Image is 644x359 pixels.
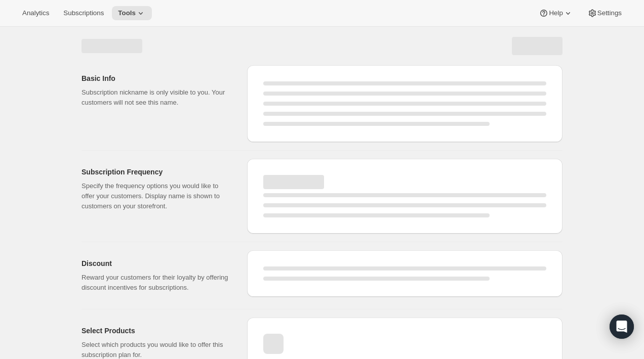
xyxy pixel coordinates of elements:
[82,181,231,211] p: Specify the frequency options you would like to offer your customers. Display name is shown to cu...
[597,9,622,17] span: Settings
[22,9,49,17] span: Analytics
[82,87,231,108] p: Subscription nickname is only visible to you. Your customers will not see this name.
[610,315,634,339] div: Open Intercom Messenger
[63,9,104,17] span: Subscriptions
[82,326,231,336] h2: Select Products
[581,6,628,20] button: Settings
[82,258,231,268] h2: Discount
[112,6,152,20] button: Tools
[57,6,110,20] button: Subscriptions
[82,167,231,177] h2: Subscription Frequency
[549,9,562,17] span: Help
[82,73,231,83] h2: Basic Info
[118,9,136,17] span: Tools
[82,273,231,293] p: Reward your customers for their loyalty by offering discount incentives for subscriptions.
[16,6,55,20] button: Analytics
[533,6,579,20] button: Help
